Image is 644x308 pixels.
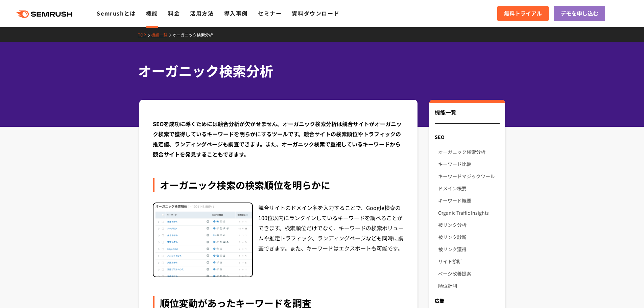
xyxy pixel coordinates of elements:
a: キーワードマジックツール [438,170,499,182]
a: サイト診断 [438,255,499,267]
h1: オーガニック検索分析 [138,61,500,81]
a: 被リンク分析 [438,219,499,231]
a: 被リンク診断 [438,231,499,243]
div: オーガニック検索の検索順位を明らかに [153,178,404,192]
a: セミナー [258,9,282,17]
div: SEO [429,131,505,143]
div: 機能一覧 [435,108,499,124]
a: Organic Traffic Insights [438,207,499,219]
a: オーガニック検索分析 [172,32,218,38]
a: キーワード概要 [438,194,499,207]
a: キーワード比較 [438,158,499,170]
a: デモを申し込む [554,6,605,21]
div: 広告 [429,294,505,307]
span: 無料トライアル [504,9,542,18]
a: ページ改善提案 [438,267,499,280]
a: TOP [138,32,151,38]
a: 活用方法 [190,9,214,17]
a: ドメイン概要 [438,182,499,194]
a: 被リンク獲得 [438,243,499,255]
a: 無料トライアル [497,6,549,21]
a: 料金 [168,9,180,17]
a: 機能一覧 [151,32,172,38]
a: オーガニック検索分析 [438,146,499,158]
a: Semrushとは [97,9,136,17]
a: 機能 [146,9,158,17]
a: 順位計測 [438,280,499,292]
span: デモを申し込む [560,9,598,18]
img: オーガニック検索分析 検索順位 [153,203,252,277]
a: 導入事例 [224,9,248,17]
div: 競合サイトのドメイン名を入力することで、Google検索の100位以内にランクインしているキーワードを調べることができます。検索順位だけでなく、キーワードの検索ボリュームや推定トラフィック、ラン... [258,203,404,278]
a: 資料ダウンロード [292,9,339,17]
div: SEOを成功に導くためには競合分析が欠かせません。オーガニック検索分析は競合サイトがオーガニック検索で獲得しているキーワードを明らかにするツールです。競合サイトの検索順位やトラフィックの推定値、... [153,119,404,159]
